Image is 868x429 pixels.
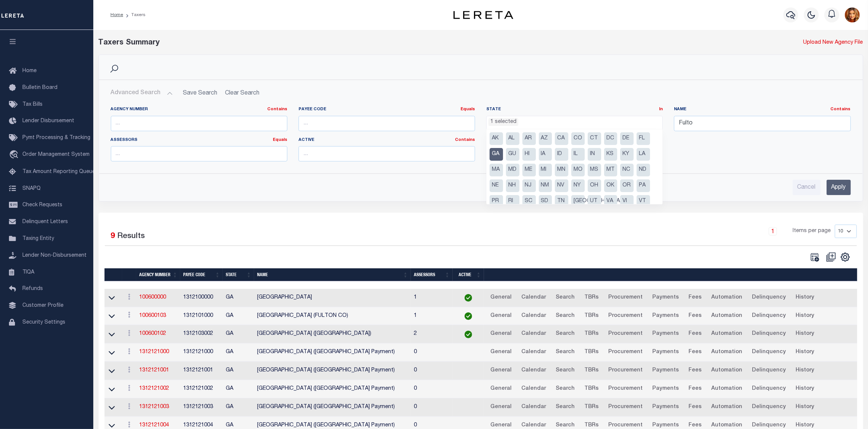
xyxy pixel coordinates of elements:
[180,289,223,307] td: 1312100000
[22,203,62,208] span: Check Requests
[506,132,519,145] li: AL
[139,404,169,410] a: 1312121003
[581,346,602,358] a: TBRs
[605,383,646,395] a: Procurement
[254,343,411,362] td: [GEOGRAPHIC_DATA] ([GEOGRAPHIC_DATA] Payment)
[555,148,568,161] li: ID
[793,180,821,195] input: Cancel
[490,195,503,208] li: PR
[649,292,682,304] a: Payments
[111,137,287,143] label: Assessors
[111,146,287,161] input: ...
[518,310,549,322] a: Calendar
[605,328,646,340] a: Procurement
[685,328,705,340] a: Fees
[792,328,818,340] a: History
[708,328,746,340] a: Automation
[455,138,475,142] a: Contains
[803,39,863,47] a: Upload New Agency File
[685,310,705,322] a: Fees
[708,401,746,413] a: Automation
[581,292,602,304] a: TBRs
[223,325,254,343] td: GA
[605,310,646,322] a: Procurement
[518,328,549,340] a: Calendar
[620,148,634,161] li: KY
[506,179,519,192] li: NH
[111,116,287,131] input: ...
[411,343,453,362] td: 0
[465,294,472,302] img: check-icon-green.svg
[411,289,453,307] td: 1
[299,116,475,131] input: ...
[571,179,585,192] li: NY
[487,310,515,322] a: General
[605,346,646,358] a: Procurement
[604,195,618,208] li: VA
[552,292,578,304] a: Search
[299,107,475,113] label: Payee Code
[588,179,601,192] li: OH
[749,346,789,358] a: Delinquency
[518,346,549,358] a: Calendar
[620,195,634,208] li: VI
[223,268,254,281] th: State: activate to sort column ascending
[518,365,549,377] a: Calendar
[110,13,123,17] a: Home
[685,292,705,304] a: Fees
[522,148,536,161] li: HI
[180,307,223,325] td: 1312101000
[555,132,568,145] li: CA
[506,148,519,161] li: GU
[254,268,411,281] th: Name: activate to sort column ascending
[539,195,552,208] li: SD
[749,383,789,395] a: Delinquency
[620,179,634,192] li: OR
[506,164,519,176] li: MD
[136,268,180,281] th: Agency Number: activate to sort column ascending
[180,325,223,343] td: 1312103002
[637,179,650,192] li: PA
[522,179,536,192] li: NJ
[9,150,21,160] i: travel_explore
[490,164,503,176] li: MA
[588,164,601,176] li: MS
[460,107,475,111] a: Equals
[571,132,585,145] li: CO
[254,289,411,307] td: [GEOGRAPHIC_DATA]
[588,195,601,208] li: UT
[674,107,850,113] label: Name
[490,179,503,192] li: NE
[581,328,602,340] a: TBRs
[490,132,503,145] li: AK
[22,219,68,225] span: Delinquent Letters
[465,331,472,338] img: check-icon-green.svg
[637,164,650,176] li: ND
[604,179,618,192] li: OK
[685,365,705,377] a: Fees
[659,107,663,111] a: In
[22,102,43,107] span: Tax Bills
[22,152,90,157] span: Order Management System
[749,401,789,413] a: Delinquency
[827,180,851,195] input: Apply
[649,346,682,358] a: Payments
[139,313,166,318] a: 100600103
[581,365,602,377] a: TBRs
[539,132,552,145] li: AZ
[604,132,618,145] li: DC
[118,231,145,243] label: Results
[267,107,287,111] a: Contains
[685,401,705,413] a: Fees
[620,164,634,176] li: NC
[411,325,453,343] td: 2
[649,310,682,322] a: Payments
[22,118,74,124] span: Lender Disbursement
[749,328,789,340] a: Delinquency
[555,164,568,176] li: MN
[605,401,646,413] a: Procurement
[22,286,43,291] span: Refunds
[453,11,513,19] img: logo-dark.svg
[552,383,578,395] a: Search
[139,349,169,355] a: 1312121000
